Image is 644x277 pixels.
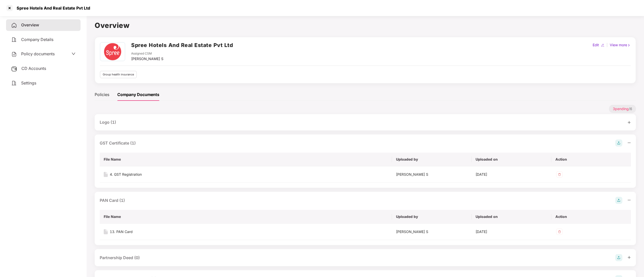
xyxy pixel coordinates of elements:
h2: Spree Hotels And Real Estate Pvt Ltd [131,41,233,49]
img: editIcon [601,43,604,47]
img: svg+xml;base64,PHN2ZyB4bWxucz0iaHR0cDovL3d3dy53My5vcmcvMjAwMC9zdmciIHdpZHRoPSIxNiIgaGVpZ2h0PSIyMC... [104,229,108,234]
div: Company Documents [117,91,159,98]
div: Group health insurance [100,71,137,78]
img: svg+xml;base64,PHN2ZyB4bWxucz0iaHR0cDovL3d3dy53My5vcmcvMjAwMC9zdmciIHdpZHRoPSIyNCIgaGVpZ2h0PSIyNC... [11,51,17,57]
div: [PERSON_NAME] S [396,172,468,177]
img: svg+xml;base64,PHN2ZyB4bWxucz0iaHR0cDovL3d3dy53My5vcmcvMjAwMC9zdmciIHdpZHRoPSIyOCIgaGVpZ2h0PSIyOC... [615,140,622,147]
div: Policies [95,91,109,98]
span: CD Accounts [21,66,46,71]
th: Action [551,210,631,224]
img: svg+xml;base64,PHN2ZyB4bWxucz0iaHR0cDovL3d3dy53My5vcmcvMjAwMC9zdmciIHdpZHRoPSIyNCIgaGVpZ2h0PSIyNC... [11,22,17,28]
img: svg+xml;base64,PHN2ZyB4bWxucz0iaHR0cDovL3d3dy53My5vcmcvMjAwMC9zdmciIHdpZHRoPSIzMiIgaGVpZ2h0PSIzMi... [555,170,563,178]
div: [PERSON_NAME] S [131,56,163,62]
img: rightIcon [627,43,631,47]
div: [DATE] [476,172,547,177]
img: svg+xml;base64,PHN2ZyB4bWxucz0iaHR0cDovL3d3dy53My5vcmcvMjAwMC9zdmciIHdpZHRoPSIyNCIgaGVpZ2h0PSIyNC... [11,80,17,86]
img: spree-logo.png [101,42,124,61]
h1: Overview [95,20,636,31]
div: 13. PAN Card [110,229,133,235]
img: svg+xml;base64,PHN2ZyB4bWxucz0iaHR0cDovL3d3dy53My5vcmcvMjAwMC9zdmciIHdpZHRoPSIzMiIgaGVpZ2h0PSIzMi... [555,228,563,236]
div: Logo (1) [100,119,116,125]
span: plus [627,256,631,259]
div: Assigned CSM [131,51,163,56]
span: Company Details [21,37,53,42]
div: [DATE] [476,229,547,235]
th: File Name [100,210,392,224]
div: GST Certificate (1) [100,140,136,146]
span: Settings [21,80,36,85]
img: svg+xml;base64,PHN2ZyB4bWxucz0iaHR0cDovL3d3dy53My5vcmcvMjAwMC9zdmciIHdpZHRoPSIyNCIgaGVpZ2h0PSIyNC... [11,37,17,43]
span: plus [627,121,631,124]
span: 3 pending [613,107,629,111]
span: minus [627,141,631,145]
div: | [605,42,609,48]
div: [PERSON_NAME] S [396,229,468,235]
th: Uploaded by [392,210,472,224]
div: Edit [592,42,600,48]
span: down [71,52,76,56]
th: File Name [100,153,392,166]
th: Uploaded on [472,210,551,224]
div: View more [609,42,632,48]
p: / 6 [609,105,636,113]
span: Policy documents [21,51,55,56]
img: svg+xml;base64,PHN2ZyB4bWxucz0iaHR0cDovL3d3dy53My5vcmcvMjAwMC9zdmciIHdpZHRoPSIyOCIgaGVpZ2h0PSIyOC... [615,254,622,261]
th: Uploaded by [392,153,472,166]
img: svg+xml;base64,PHN2ZyB4bWxucz0iaHR0cDovL3d3dy53My5vcmcvMjAwMC9zdmciIHdpZHRoPSIxNiIgaGVpZ2h0PSIyMC... [104,172,108,177]
th: Uploaded on [472,153,551,166]
img: svg+xml;base64,PHN2ZyB4bWxucz0iaHR0cDovL3d3dy53My5vcmcvMjAwMC9zdmciIHdpZHRoPSIyOCIgaGVpZ2h0PSIyOC... [615,197,622,204]
img: svg+xml;base64,PHN2ZyB3aWR0aD0iMjUiIGhlaWdodD0iMjQiIHZpZXdCb3g9IjAgMCAyNSAyNCIgZmlsbD0ibm9uZSIgeG... [11,66,17,72]
div: Spree Hotels And Real Estate Pvt Ltd [14,6,90,11]
div: PAN Card (1) [100,197,125,204]
span: Overview [21,22,39,27]
span: minus [627,198,631,202]
div: 4. GST Registration [110,172,142,177]
th: Action [551,153,631,166]
div: Partnership Deed (0) [100,255,140,261]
